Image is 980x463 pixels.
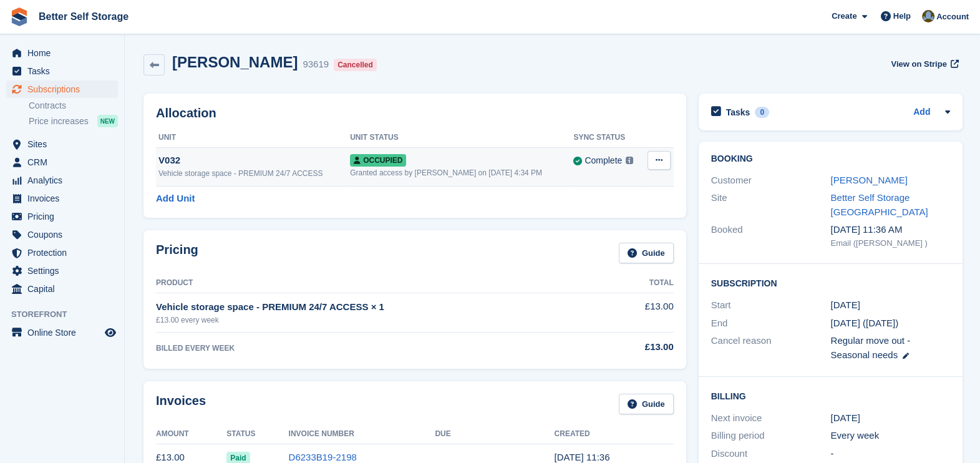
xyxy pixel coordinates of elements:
[726,107,750,118] h2: Tasks
[103,325,118,340] a: Preview store
[156,343,616,354] div: BILLED EVERY WEEK
[830,429,950,443] div: Every week
[27,44,102,62] span: Home
[34,6,133,27] a: Better Self Storage
[27,154,102,171] span: CRM
[711,334,831,362] div: Cancel reason
[891,58,946,71] span: View on Stripe
[289,452,357,462] a: D6233B19-2198
[6,226,118,243] a: menu
[172,54,298,71] h2: [PERSON_NAME]
[158,154,350,168] div: V032
[830,411,950,426] div: [DATE]
[830,175,907,185] a: [PERSON_NAME]
[6,44,118,62] a: menu
[27,190,102,207] span: Invoices
[711,447,831,461] div: Discount
[830,447,950,461] div: -
[6,244,118,261] a: menu
[554,452,609,462] time: 2025-07-30 10:36:48 UTC
[156,300,616,314] div: Vehicle storage space - PREMIUM 24/7 ACCESS × 1
[573,128,643,148] th: Sync Status
[711,411,831,426] div: Next invoice
[289,424,435,444] th: Invoice Number
[435,424,554,444] th: Due
[830,298,860,313] time: 2025-07-02 00:00:00 UTC
[27,135,102,153] span: Sites
[6,262,118,280] a: menu
[711,191,831,219] div: Site
[893,10,911,22] span: Help
[830,223,950,237] div: [DATE] 11:36 AM
[830,237,950,250] div: Email ([PERSON_NAME] )
[156,128,350,148] th: Unit
[711,429,831,443] div: Billing period
[27,226,102,243] span: Coupons
[156,424,226,444] th: Amount
[29,114,118,128] a: Price increases NEW
[156,314,616,326] div: £13.00 every week
[626,157,633,164] img: icon-info-grey-7440780725fd019a000dd9b08b2336e03edf1995a4989e88bcd33f0948082b44.svg
[11,308,124,321] span: Storefront
[6,324,118,341] a: menu
[27,62,102,80] span: Tasks
[711,223,831,249] div: Booked
[6,154,118,171] a: menu
[6,208,118,225] a: menu
[27,324,102,341] span: Online Store
[6,280,118,298] a: menu
[334,59,377,71] div: Cancelled
[27,262,102,280] span: Settings
[350,128,573,148] th: Unit Status
[156,192,195,206] a: Add Unit
[711,173,831,188] div: Customer
[156,273,616,293] th: Product
[156,394,206,414] h2: Invoices
[350,167,573,178] div: Granted access by [PERSON_NAME] on [DATE] 4:34 PM
[10,7,29,26] img: stora-icon-8386f47178a22dfd0bd8f6a31ec36ba5ce8667c1dd55bd0f319d3a0aa187defe.svg
[711,316,831,331] div: End
[830,318,898,328] span: [DATE] ([DATE])
[27,244,102,261] span: Protection
[226,424,288,444] th: Status
[6,190,118,207] a: menu
[303,57,329,72] div: 93619
[755,107,769,118] div: 0
[27,172,102,189] span: Analytics
[6,172,118,189] a: menu
[711,389,951,402] h2: Billing
[830,335,910,360] span: Regular move out - Seasonal needs
[27,208,102,225] span: Pricing
[97,115,118,127] div: NEW
[156,243,198,263] h2: Pricing
[922,10,934,22] img: David Macdonald
[711,154,951,164] h2: Booking
[616,273,673,293] th: Total
[711,276,951,289] h2: Subscription
[29,115,89,127] span: Price increases
[619,394,674,414] a: Guide
[350,154,406,167] span: Occupied
[619,243,674,263] a: Guide
[554,424,673,444] th: Created
[830,192,928,217] a: Better Self Storage [GEOGRAPHIC_DATA]
[27,80,102,98] span: Subscriptions
[6,62,118,80] a: menu
[158,168,350,179] div: Vehicle storage space - PREMIUM 24/7 ACCESS
[616,340,673,354] div: £13.00
[6,135,118,153] a: menu
[27,280,102,298] span: Capital
[913,105,930,120] a: Add
[156,106,674,120] h2: Allocation
[711,298,831,313] div: Start
[6,80,118,98] a: menu
[585,154,622,167] div: Complete
[616,293,673,332] td: £13.00
[936,11,969,23] span: Account
[29,100,118,112] a: Contracts
[832,10,856,22] span: Create
[886,54,961,74] a: View on Stripe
